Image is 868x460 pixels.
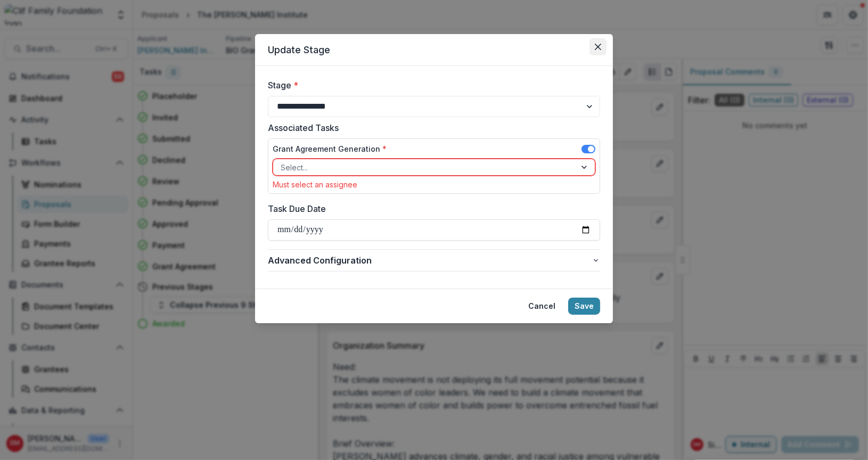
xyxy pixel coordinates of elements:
span: Advanced Configuration [268,254,592,267]
div: Must select an assignee [273,180,595,189]
label: Task Due Date [268,202,594,215]
button: Cancel [522,298,562,315]
button: Close [589,38,607,55]
label: Stage [268,79,594,92]
button: Save [568,298,600,315]
button: Advanced Configuration [268,250,600,271]
label: Associated Tasks [268,121,594,134]
label: Grant Agreement Generation [273,143,387,154]
header: Update Stage [255,34,613,66]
